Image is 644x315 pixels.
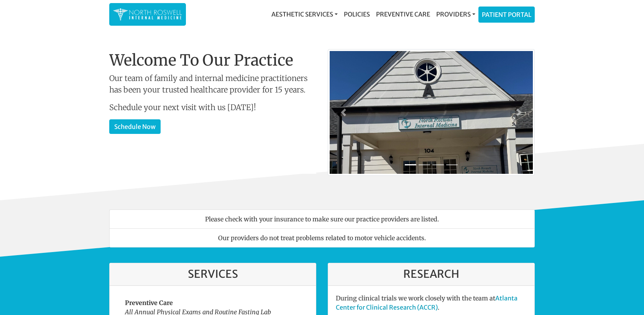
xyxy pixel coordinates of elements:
[336,268,527,281] h3: Research
[336,294,517,311] a: Atlanta Center for Clinical Research (ACCR)
[109,51,316,69] h1: Welcome To Our Practice
[433,7,478,22] a: Providers
[109,209,535,229] li: Please check with your insurance to make sure our practice providers are listed.
[268,7,341,22] a: Aesthetic Services
[125,299,173,307] strong: Preventive Care
[373,7,433,22] a: Preventive Care
[109,119,161,134] a: Schedule Now
[109,228,535,247] li: Our providers do not treat problems related to motor vehicle accidents.
[113,7,182,22] img: North Roswell Internal Medicine
[341,7,373,22] a: Policies
[117,268,308,281] h3: Services
[109,73,316,96] p: Our team of family and internal medicine practitioners has been your trusted healthcare provider ...
[336,294,527,312] p: During clinical trials we work closely with the team at .
[479,7,534,22] a: Patient Portal
[109,102,316,113] p: Schedule your next visit with us [DATE]!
